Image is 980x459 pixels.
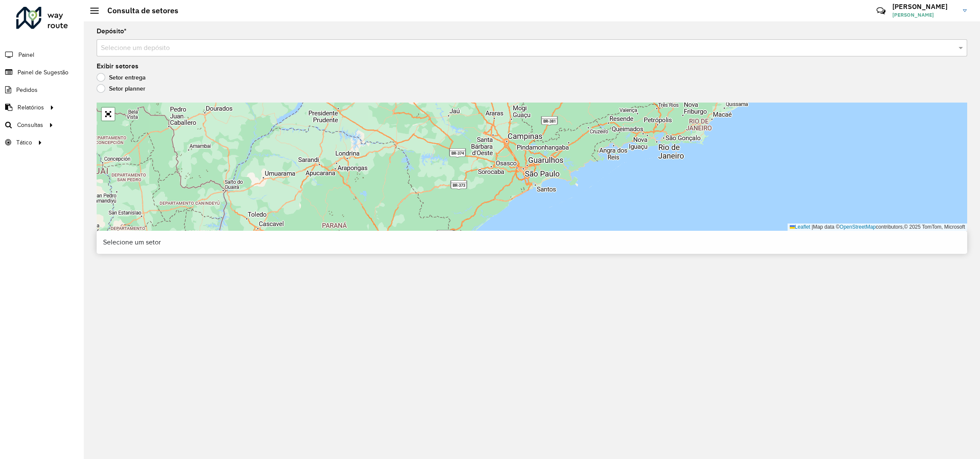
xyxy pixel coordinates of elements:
[790,224,810,230] a: Leaflet
[97,73,146,82] label: Setor entrega
[788,224,967,231] div: Map data © contributors,© 2025 TomTom, Microsoft
[872,2,890,20] a: Contato Rápido
[18,68,68,77] span: Painel de Sugestão
[97,61,139,71] label: Exibir setores
[16,85,38,94] span: Pedidos
[97,26,127,36] label: Depósito
[18,103,44,112] span: Relatórios
[17,121,43,129] span: Consultas
[840,224,876,230] a: OpenStreetMap
[892,3,956,11] h3: [PERSON_NAME]
[892,11,956,19] span: [PERSON_NAME]
[16,138,32,147] span: Tático
[97,231,967,254] div: Selecione um setor
[18,50,34,59] span: Painel
[97,84,145,93] label: Setor planner
[812,224,813,230] span: |
[99,6,178,15] h2: Consulta de setores
[102,108,115,121] a: Abrir mapa em tela cheia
